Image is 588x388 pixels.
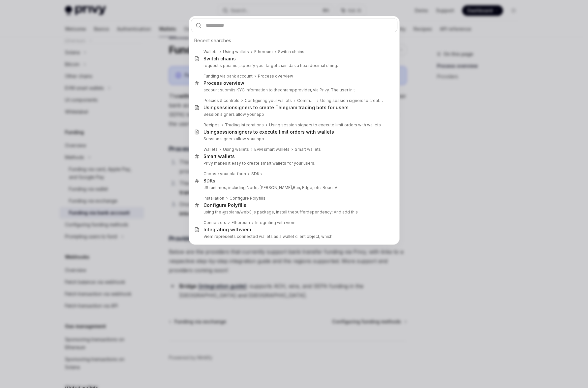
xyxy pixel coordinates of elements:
[223,49,249,54] div: Using wallets
[203,112,384,117] p: Session signers allow your app
[217,129,235,135] b: session
[245,98,292,103] div: Configuring your wallets
[225,122,264,128] div: Trading integrations
[203,74,253,79] div: Funding via bank account
[203,63,384,68] p: request's params , specify your target as a hexadecimal string.
[203,136,384,142] p: Session signers allow your app
[203,220,226,225] div: Connectors
[203,80,244,86] div: Process overview
[203,153,232,159] b: Smart wallet
[320,98,383,103] div: Using session signers to create Telegram trading bots for users
[223,147,249,152] div: Using wallets
[254,49,273,54] div: Ethereum
[203,87,384,93] p: account submits KYC information to the provider, via Privy. The user init
[217,105,235,110] b: session
[203,227,251,233] div: Integrating with
[203,178,215,184] div: SDKs
[254,147,290,152] div: EVM smart wallets
[203,98,239,103] div: Policies & controls
[203,171,246,177] div: Choose your platform
[203,56,236,62] div: Switch chains
[258,74,293,79] div: Process overview
[255,220,295,225] div: Integrating with viem
[203,153,235,159] div: s
[277,63,291,68] b: chainId
[293,185,300,190] b: Bun
[203,234,384,239] p: Viem represents connected wallets as a wallet client object, which
[203,49,218,54] div: Wallets
[203,129,334,135] div: Using signers to execute limit orders with wallets
[203,196,224,201] div: Installation
[269,122,381,128] div: Using session signers to execute limit orders with wallets
[203,147,218,152] div: Wallets
[295,147,321,152] div: Smart wallets
[203,122,220,128] div: Recipes
[230,196,265,201] div: Configure Polyfills
[297,98,315,103] div: Common use cases
[203,105,349,111] div: Using signers to create Telegram trading bots for users
[232,220,250,225] div: Ethereum
[278,49,304,54] div: Switch chains
[280,87,295,92] b: onramp
[294,210,307,214] b: buffer
[240,227,251,232] b: viem
[203,202,246,208] div: Configure Polyfills
[203,185,384,190] p: JS runtimes, including Node, [PERSON_NAME], , Edge, etc. React A
[194,37,231,44] span: Recent searches
[251,171,262,177] div: SDKs
[203,210,384,215] p: using the @solana/web3.js package, install the dependency: And add this
[203,161,384,166] p: Privy makes it easy to create smart wallets for your users.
